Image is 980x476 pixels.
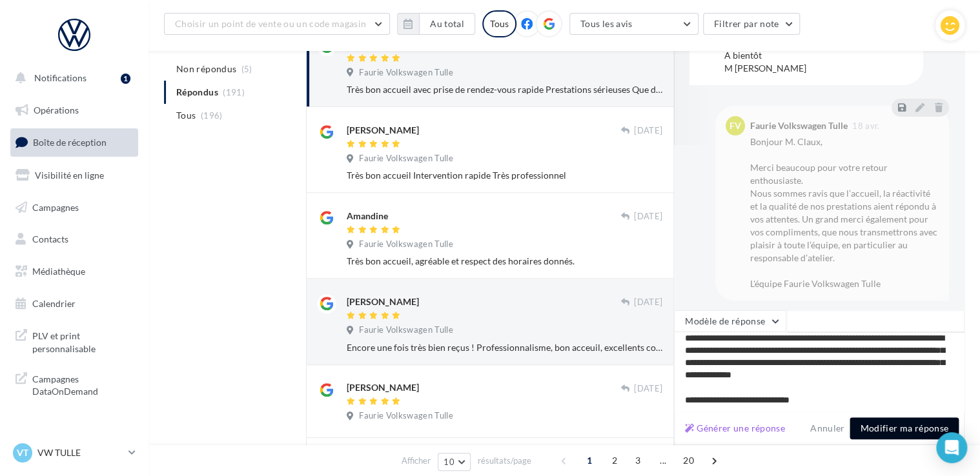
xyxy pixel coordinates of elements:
[750,135,939,290] div: Bonjour M. Claux, Merci beaucoup pour votre retour enthousiaste. Nous sommes ravis que l’accueil,...
[33,137,107,148] span: Boîte de réception
[8,365,141,403] a: Campagnes DataOnDemand
[347,255,662,268] div: Très bon accueil, agréable et respect des horaires donnés.
[634,125,662,137] span: [DATE]
[8,97,141,124] a: Opérations
[164,13,390,35] button: Choisir un point de vente ou un code magasin
[347,295,419,308] div: [PERSON_NAME]
[32,266,85,277] span: Médiathèque
[34,104,79,115] span: Opérations
[634,211,662,223] span: [DATE]
[8,162,141,189] a: Visibilité en ligne
[8,64,136,92] button: Notifications 1
[17,446,28,459] span: VT
[32,233,68,244] span: Contacts
[241,64,252,74] span: (5)
[347,341,662,354] div: Encore une fois très bien reçus ! Professionnalisme, bon acceuil, excellents conseils !! Félicita...
[175,18,366,29] span: Choisir un point de vente ou un code magasin
[359,324,453,336] span: Faurie Volkswagen Tulle
[419,13,475,35] button: Au total
[347,381,419,394] div: [PERSON_NAME]
[397,13,475,35] button: Au total
[32,370,133,398] span: Campagnes DataOnDemand
[8,194,141,221] a: Campagnes
[359,153,453,164] span: Faurie Volkswagen Tulle
[750,121,848,130] div: Faurie Volkswagen Tulle
[359,239,453,250] span: Faurie Volkswagen Tulle
[347,169,662,182] div: Très bon accueil Intervention rapide Très professionnel
[8,258,141,285] a: Médiathèque
[850,417,959,439] button: Modifier ma réponse
[852,122,879,130] span: 18 avr.
[8,128,141,156] a: Boîte de réception
[730,119,741,132] span: FV
[10,441,138,465] a: VT VW TULLE
[478,455,531,467] span: résultats/page
[678,450,699,471] span: 20
[580,18,633,29] span: Tous les avis
[634,383,662,395] span: [DATE]
[569,13,699,35] button: Tous les avis
[347,210,388,223] div: Amandine
[8,226,141,253] a: Contacts
[8,290,141,317] a: Calendrier
[35,170,104,181] span: Visibilité en ligne
[359,410,453,422] span: Faurie Volkswagen Tulle
[201,110,223,121] span: (196)
[359,67,453,79] span: Faurie Volkswagen Tulle
[628,450,648,471] span: 3
[347,124,419,137] div: [PERSON_NAME]
[805,421,850,436] button: Annuler
[121,74,130,84] div: 1
[680,421,790,436] button: Générer une réponse
[402,455,431,467] span: Afficher
[176,109,196,122] span: Tous
[444,457,454,467] span: 10
[604,450,625,471] span: 2
[482,10,516,37] div: Tous
[936,432,967,463] div: Open Intercom Messenger
[37,446,123,459] p: VW TULLE
[8,322,141,360] a: PLV et print personnalisable
[32,327,133,355] span: PLV et print personnalisable
[674,310,786,332] button: Modèle de réponse
[653,450,673,471] span: ...
[347,83,662,96] div: Très bon accueil avec prise de rendez-vous rapide Prestations sérieuses Que des compliments ! De ...
[579,450,600,471] span: 1
[634,297,662,308] span: [DATE]
[438,453,471,471] button: 10
[176,63,236,75] span: Non répondus
[32,298,76,309] span: Calendrier
[32,201,79,212] span: Campagnes
[703,13,801,35] button: Filtrer par note
[34,72,87,83] span: Notifications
